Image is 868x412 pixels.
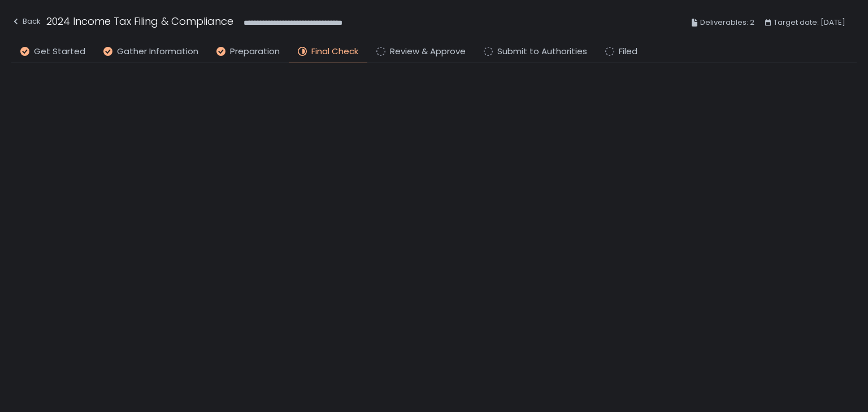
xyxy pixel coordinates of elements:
button: Back [11,14,41,32]
span: Preparation [230,45,280,58]
span: Gather Information [117,45,198,58]
span: Deliverables: 2 [700,16,754,29]
span: Final Check [311,45,358,58]
div: Back [11,15,41,28]
span: Submit to Authorities [497,45,587,58]
span: Filed [619,45,637,58]
span: Review & Approve [390,45,466,58]
span: Target date: [DATE] [774,16,845,29]
span: Get Started [34,45,85,58]
h1: 2024 Income Tax Filing & Compliance [46,14,233,29]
